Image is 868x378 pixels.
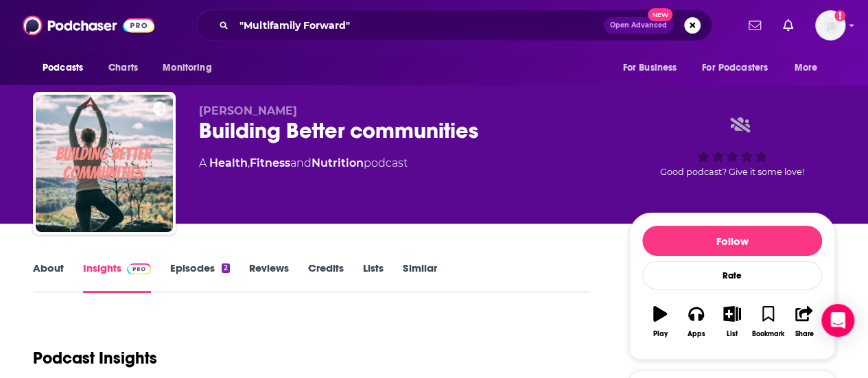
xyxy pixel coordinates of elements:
span: More [795,58,818,78]
button: open menu [613,55,694,81]
div: Share [795,330,813,338]
span: Charts [108,58,138,78]
button: open menu [33,55,101,81]
button: open menu [693,55,788,81]
svg: Add a profile image [834,10,845,21]
button: Share [786,297,822,346]
span: New [648,8,672,21]
input: Search podcasts, credits, & more... [234,14,604,36]
span: , [248,156,250,169]
a: InsightsPodchaser Pro [83,261,151,293]
button: Bookmark [750,297,786,346]
a: Credits [308,261,344,293]
div: Open Intercom Messenger [821,304,854,337]
button: Open AdvancedNew [604,17,673,34]
a: Reviews [249,261,289,293]
img: User Profile [815,10,845,40]
button: open menu [785,55,835,81]
button: Play [642,297,678,346]
button: Show profile menu [815,10,845,40]
span: Open Advanced [610,22,667,29]
a: Episodes2 [170,261,230,293]
div: Good podcast? Give it some love! [629,104,835,189]
div: List [727,330,738,338]
h1: Podcast Insights [33,348,157,368]
a: About [33,261,64,293]
span: For Podcasters [702,58,768,78]
div: Search podcasts, credits, & more... [196,10,712,41]
span: Monitoring [163,58,211,78]
div: Apps [688,330,705,338]
button: Apps [678,297,714,346]
a: Health [209,156,248,169]
span: Logged in as HavasAlexa [815,10,845,40]
button: open menu [153,55,229,81]
a: Show notifications dropdown [743,14,766,37]
div: Bookmark [752,330,784,338]
button: Follow [642,226,822,256]
a: Fitness [250,156,290,169]
a: Show notifications dropdown [777,14,799,37]
span: Podcasts [43,58,83,78]
span: For Business [622,58,677,78]
span: [PERSON_NAME] [199,104,297,117]
a: Nutrition [312,156,364,169]
a: Charts [99,55,146,81]
button: List [714,297,750,346]
img: Podchaser - Follow, Share and Rate Podcasts [23,12,154,38]
a: Similar [403,261,436,293]
img: Building Better communities [36,95,173,232]
div: 2 [222,263,230,273]
span: Good podcast? Give it some love! [660,167,804,177]
div: A podcast [199,155,408,172]
div: Rate [642,261,822,290]
div: Play [653,330,668,338]
a: Lists [363,261,384,293]
img: Podchaser Pro [127,263,151,274]
span: and [290,156,312,169]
